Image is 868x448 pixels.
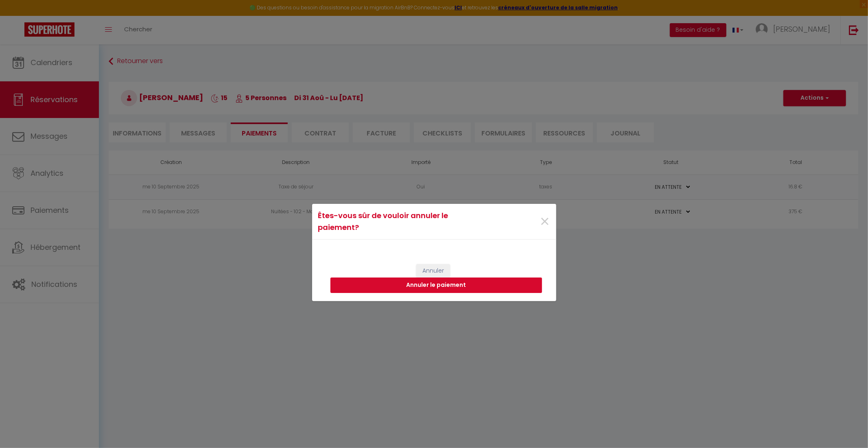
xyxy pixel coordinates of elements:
[318,210,469,233] h4: Êtes-vous sûr de vouloir annuler le paiement?
[7,3,31,28] button: Ouvrir le widget de chat LiveChat
[540,210,550,234] span: ×
[540,213,550,231] button: Close
[416,264,450,278] button: Annuler
[330,278,542,293] button: Annuler le paiement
